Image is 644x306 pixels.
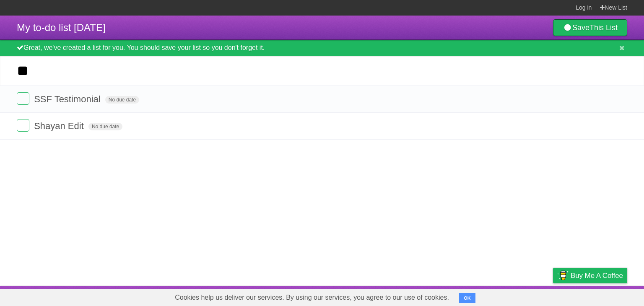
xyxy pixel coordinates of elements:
[166,289,457,306] span: Cookies help us deliver our services. By using our services, you agree to our use of cookies.
[17,92,29,105] label: Done
[34,94,103,104] span: SSF Testimonial
[514,288,532,304] a: Terms
[557,268,569,283] img: Buy me a coffee
[34,121,86,131] span: Shayan Edit
[469,288,503,304] a: Developers
[571,268,623,283] span: Buy me a coffee
[17,22,106,33] span: My to-do list [DATE]
[589,23,618,32] b: This List
[553,268,627,283] a: Buy me a coffee
[88,123,122,130] span: No due date
[441,288,459,304] a: About
[542,288,564,304] a: Privacy
[459,293,475,303] button: OK
[17,119,29,132] label: Done
[574,288,627,304] a: Suggest a feature
[105,96,139,104] span: No due date
[553,19,627,36] a: SaveThis List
